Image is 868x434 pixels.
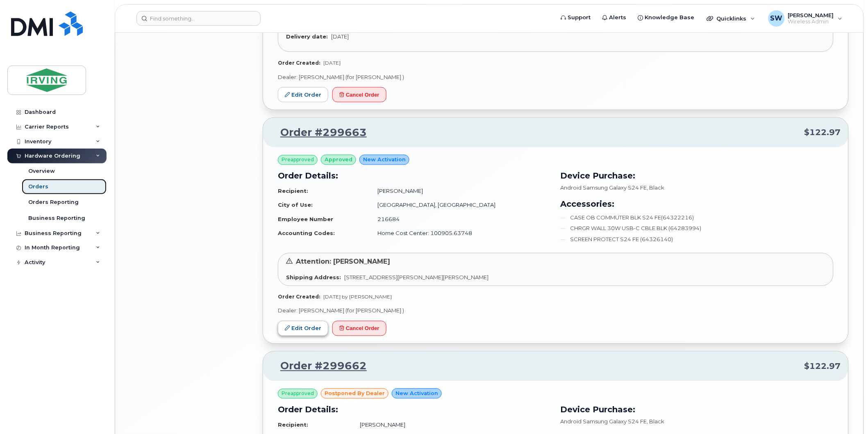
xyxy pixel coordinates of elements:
[561,198,834,210] h3: Accessories:
[286,33,328,40] strong: Delivery date:
[286,274,341,281] strong: Shipping Address:
[395,390,438,398] span: New Activation
[804,361,841,373] span: $122.97
[647,418,665,425] span: , Black
[555,9,597,26] a: Support
[278,230,335,237] strong: Accounting Codes:
[325,156,352,164] span: approved
[282,390,314,398] span: Preapproved
[717,15,747,22] span: Quicklinks
[370,226,551,241] td: Home Cost Center: 100905.63748
[561,214,834,222] li: CASE OB COMMUTER BLK S24 FE(64322216)
[597,9,632,26] a: Alerts
[278,216,333,223] strong: Employee Number
[282,156,314,164] span: Preapproved
[278,422,308,428] strong: Recipient:
[323,294,392,300] span: [DATE] by [PERSON_NAME]
[561,418,647,425] span: Android Samsung Galaxy S24 FE
[136,11,261,26] input: Find something...
[332,321,386,336] button: Cancel Order
[278,188,308,194] strong: Recipient:
[278,307,834,315] p: Dealer: [PERSON_NAME] (for [PERSON_NAME] )
[270,125,367,140] a: Order #299663
[278,294,320,300] strong: Order Created:
[701,10,761,27] div: Quicklinks
[278,202,313,208] strong: City of Use:
[352,418,551,432] td: [PERSON_NAME]
[788,18,834,25] span: Wireless Admin
[561,185,647,191] span: Android Samsung Galaxy S24 FE
[561,404,834,416] h3: Device Purchase:
[770,14,783,23] span: SW
[323,60,341,66] span: [DATE]
[278,404,551,416] h3: Order Details:
[332,87,386,102] button: Cancel Order
[609,14,627,22] span: Alerts
[278,60,320,66] strong: Order Created:
[278,73,834,81] p: Dealer: [PERSON_NAME] (for [PERSON_NAME] )
[344,274,489,281] span: [STREET_ADDRESS][PERSON_NAME][PERSON_NAME]
[763,10,848,27] div: Sherry Wood
[270,359,367,374] a: Order #299662
[647,185,665,191] span: , Black
[632,9,700,26] a: Knowledge Base
[363,156,406,164] span: New Activation
[370,184,551,199] td: [PERSON_NAME]
[645,14,695,22] span: Knowledge Base
[278,170,551,182] h3: Order Details:
[568,14,591,22] span: Support
[561,170,834,182] h3: Device Purchase:
[331,33,349,40] span: [DATE]
[278,87,328,102] a: Edit Order
[325,390,385,398] span: postponed by Dealer
[561,225,834,233] li: CHRGR WALL 30W USB-C CBLE BLK (64283994)
[296,258,390,266] span: Attention: [PERSON_NAME]
[561,236,834,244] li: SCREEN PROTECT S24 FE (64326140)
[278,321,328,336] a: Edit Order
[370,212,551,227] td: 216684
[370,198,551,212] td: [GEOGRAPHIC_DATA], [GEOGRAPHIC_DATA]
[804,127,841,138] span: $122.97
[788,12,834,18] span: [PERSON_NAME]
